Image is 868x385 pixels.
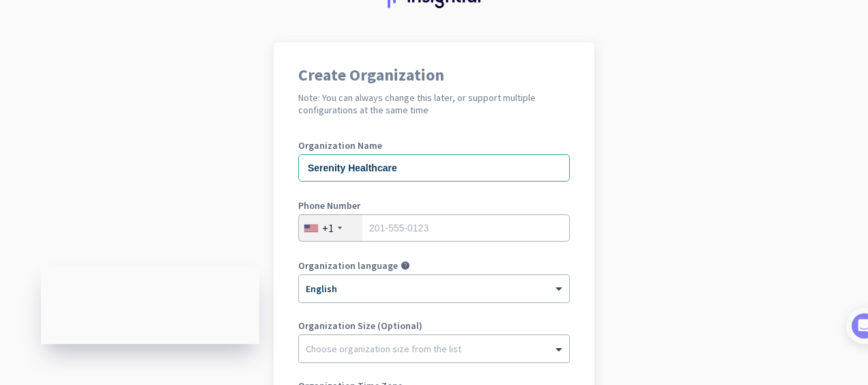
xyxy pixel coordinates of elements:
input: 201-555-0123 [298,214,570,242]
label: Organization Name [298,141,570,150]
label: Phone Number [298,201,570,210]
label: Organization language [298,261,398,270]
h1: Create Organization [298,67,570,83]
i: help [401,261,410,270]
input: What is the name of your organization? [298,154,570,182]
div: +1 [322,221,334,235]
label: Organization Size (Optional) [298,321,570,330]
h2: Note: You can always change this later, or support multiple configurations at the same time [298,91,570,116]
iframe: Insightful Status [41,266,259,344]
